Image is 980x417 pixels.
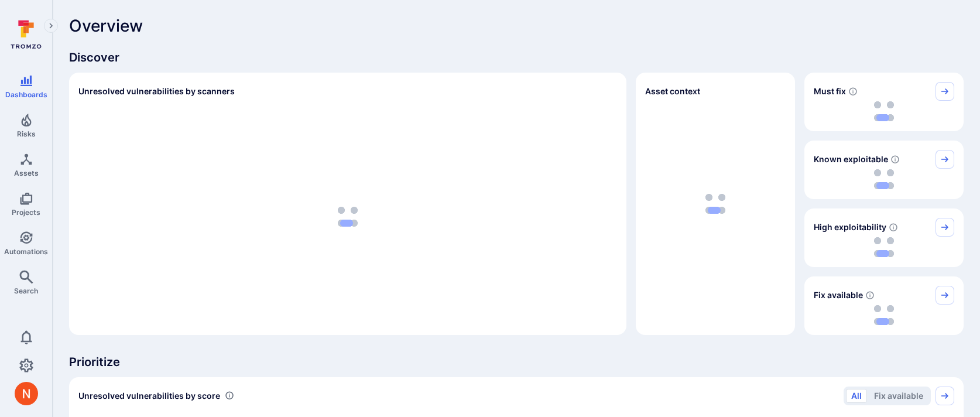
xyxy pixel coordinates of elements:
[804,276,964,335] div: Fix available
[47,21,55,31] i: Expand navigation menu
[338,207,358,227] img: Loading...
[4,247,48,256] span: Automations
[44,19,58,33] button: Expand navigation menu
[14,286,38,295] span: Search
[865,290,875,300] svg: Vulnerabilities with fix available
[78,86,235,97] h2: Unresolved vulnerabilities by scanners
[814,86,846,97] span: Must fix
[869,389,928,403] button: Fix available
[846,389,867,403] button: All
[17,129,36,138] span: Risks
[889,223,898,232] svg: EPSS score ≥ 0.7
[890,155,900,164] svg: Confirmed exploitable by KEV
[874,169,894,189] img: Loading...
[69,354,964,370] span: Prioritize
[874,305,894,325] img: Loading...
[814,237,954,258] div: loading spinner
[645,86,700,97] span: Asset context
[814,169,954,190] div: loading spinner
[848,87,858,96] svg: Risk score >=40 , missed SLA
[14,169,39,177] span: Assets
[874,237,894,257] img: Loading...
[225,389,234,402] div: Number of vulnerabilities in status 'Open' 'Triaged' and 'In process' grouped by score
[814,153,888,165] span: Known exploitable
[15,382,38,405] div: Neeren Patki
[5,90,47,99] span: Dashboards
[814,101,954,122] div: loading spinner
[15,382,38,405] img: ACg8ocIprwjrgDQnDsNSk9Ghn5p5-B8DpAKWoJ5Gi9syOE4K59tr4Q=s96-c
[804,141,964,199] div: Known exploitable
[804,208,964,267] div: High exploitability
[78,390,220,402] span: Unresolved vulnerabilities by score
[814,221,886,233] span: High exploitability
[814,305,954,326] div: loading spinner
[69,49,964,66] span: Discover
[78,108,617,326] div: loading spinner
[12,208,40,217] span: Projects
[69,16,143,35] span: Overview
[874,101,894,121] img: Loading...
[804,73,964,131] div: Must fix
[814,289,863,301] span: Fix available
